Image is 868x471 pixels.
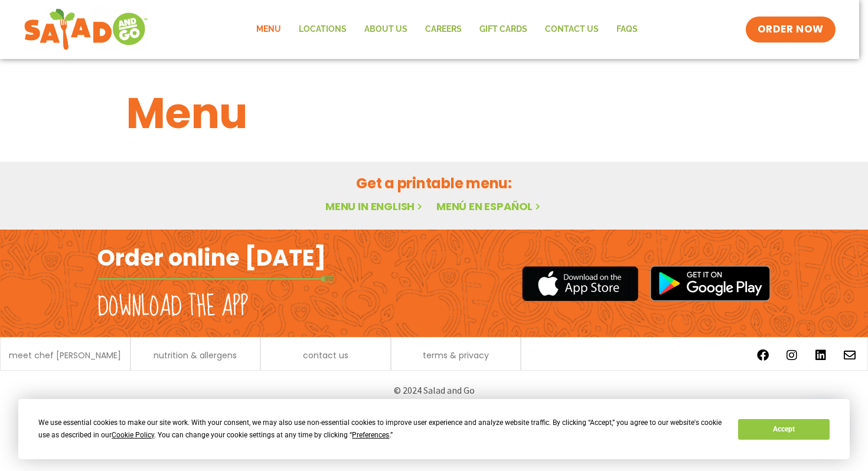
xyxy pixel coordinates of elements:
p: © 2024 Salad and Go [103,382,765,398]
a: Menú en español [436,199,543,214]
nav: Menu [247,16,647,43]
a: contact us [303,351,348,359]
h1: Menu [126,81,742,145]
a: About Us [355,16,416,43]
img: fork [97,276,334,282]
button: Accept [738,419,829,440]
a: Menu [247,16,290,43]
a: Careers [416,16,471,43]
span: Cookie Policy [112,431,154,439]
a: terms & privacy [423,351,489,359]
a: FAQs [608,16,647,43]
a: Menu in English [325,199,425,214]
h2: Download the app [97,290,248,323]
a: ORDER NOW [746,17,836,42]
a: nutrition & allergens [154,351,237,359]
a: meet chef [PERSON_NAME] [9,351,121,359]
a: GIFT CARDS [471,16,536,43]
a: Locations [290,16,355,43]
a: Contact Us [536,16,608,43]
img: new-SAG-logo-768×292 [24,6,148,53]
span: Preferences [352,431,389,439]
img: google_play [650,266,771,301]
h2: Order online [DATE] [97,243,326,272]
div: We use essential cookies to make our site work. With your consent, we may also use non-essential ... [38,417,724,441]
div: Cookie Consent Prompt [18,399,850,459]
img: appstore [522,264,638,303]
span: ORDER NOW [758,22,824,37]
h2: Get a printable menu: [126,173,742,194]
